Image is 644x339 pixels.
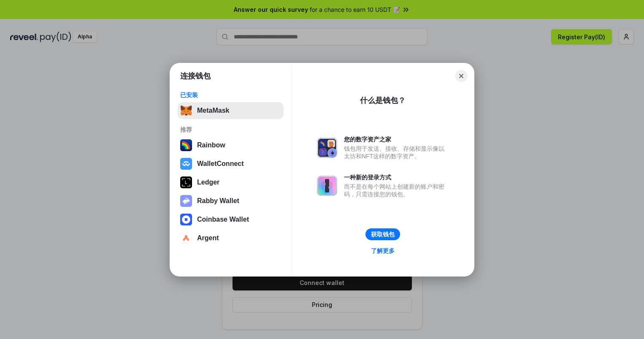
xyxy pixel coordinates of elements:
img: svg+xml,%3Csvg%20width%3D%2228%22%20height%3D%2228%22%20viewBox%3D%220%200%2028%2028%22%20fill%3D... [180,232,192,244]
button: WalletConnect [178,155,284,172]
div: 一种新的登录方式 [344,174,449,181]
button: Coinbase Wallet [178,211,284,228]
div: Rainbow [197,141,225,149]
a: 了解更多 [366,245,400,256]
div: 您的数字资产之家 [344,136,449,143]
div: Rabby Wallet [197,197,239,205]
div: Coinbase Wallet [197,216,249,223]
button: Argent [178,230,284,247]
div: WalletConnect [197,160,244,168]
div: 推荐 [180,126,281,133]
img: svg+xml,%3Csvg%20width%3D%22120%22%20height%3D%22120%22%20viewBox%3D%220%200%20120%20120%22%20fil... [180,139,192,151]
h1: 连接钱包 [180,71,211,81]
img: svg+xml,%3Csvg%20fill%3D%22none%22%20height%3D%2233%22%20viewBox%3D%220%200%2035%2033%22%20width%... [180,105,192,117]
button: Rainbow [178,137,284,154]
img: svg+xml,%3Csvg%20xmlns%3D%22http%3A%2F%2Fwww.w3.org%2F2000%2Fsvg%22%20fill%3D%22none%22%20viewBox... [317,176,337,196]
div: 获取钱包 [371,231,395,238]
button: Rabby Wallet [178,193,284,209]
img: svg+xml,%3Csvg%20width%3D%2228%22%20height%3D%2228%22%20viewBox%3D%220%200%2028%2028%22%20fill%3D... [180,214,192,225]
button: MetaMask [178,102,284,119]
img: svg+xml,%3Csvg%20width%3D%2228%22%20height%3D%2228%22%20viewBox%3D%220%200%2028%2028%22%20fill%3D... [180,158,192,170]
div: Argent [197,234,219,242]
div: 了解更多 [371,247,395,255]
img: svg+xml,%3Csvg%20xmlns%3D%22http%3A%2F%2Fwww.w3.org%2F2000%2Fsvg%22%20width%3D%2228%22%20height%3... [180,176,192,188]
img: svg+xml,%3Csvg%20xmlns%3D%22http%3A%2F%2Fwww.w3.org%2F2000%2Fsvg%22%20fill%3D%22none%22%20viewBox... [317,138,337,158]
button: 获取钱包 [365,228,400,240]
img: svg+xml,%3Csvg%20xmlns%3D%22http%3A%2F%2Fwww.w3.org%2F2000%2Fsvg%22%20fill%3D%22none%22%20viewBox... [180,195,192,207]
button: Close [455,70,467,82]
div: 而不是在每个网站上创建新的账户和密码，只需连接您的钱包。 [344,183,449,198]
div: 钱包用于发送、接收、存储和显示像以太坊和NFT这样的数字资产。 [344,145,449,160]
div: Ledger [197,179,219,186]
button: Ledger [178,174,284,191]
div: 什么是钱包？ [360,95,406,106]
div: 已安装 [180,91,281,99]
div: MetaMask [197,107,229,114]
